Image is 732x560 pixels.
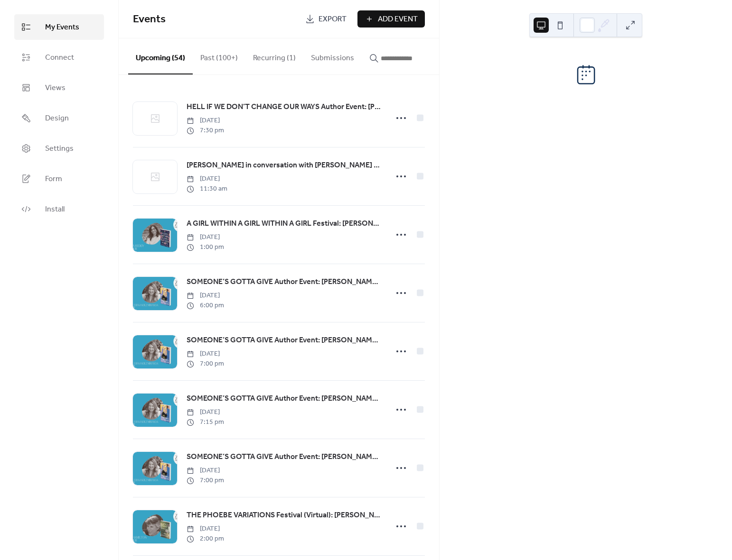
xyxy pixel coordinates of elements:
[45,174,62,185] span: Form
[128,38,193,74] button: Upcoming (54)
[187,534,224,544] span: 2:00 pm
[187,451,382,463] a: SOMEONE’S GOTTA GIVE Author Event: [PERSON_NAME] [PERSON_NAME] at Books and Books ([GEOGRAPHIC_DA...
[187,184,227,194] span: 11:30 am
[133,9,166,30] span: Events
[45,113,69,124] span: Design
[187,276,382,288] a: SOMEONE’S GOTTA GIVE Author Event: [PERSON_NAME] [PERSON_NAME] at [GEOGRAPHIC_DATA]
[187,476,224,486] span: 7:00 pm
[187,101,382,113] a: HELL IF WE DON’T CHANGE OUR WAYS Author Event: [PERSON_NAME] Writers Series at the [GEOGRAPHIC_DATA]
[187,335,382,346] span: SOMEONE’S GOTTA GIVE Author Event: [PERSON_NAME] [PERSON_NAME] at Wonderland Books in Conversatio...
[187,126,224,136] span: 7:30 pm
[45,52,74,64] span: Connect
[14,14,104,40] a: My Events
[298,10,354,28] a: Export
[187,417,224,427] span: 7:15 pm
[14,75,104,101] a: Views
[187,349,224,359] span: [DATE]
[187,116,224,126] span: [DATE]
[14,196,104,222] a: Install
[187,160,382,171] span: [PERSON_NAME] in conversation with [PERSON_NAME] at the [GEOGRAPHIC_DATA][PERSON_NAME]
[187,159,382,172] a: [PERSON_NAME] in conversation with [PERSON_NAME] at the [GEOGRAPHIC_DATA][PERSON_NAME]
[187,393,382,404] span: SOMEONE’S GOTTA GIVE Author Event: [PERSON_NAME] [PERSON_NAME] at [US_STATE][GEOGRAPHIC_DATA] Boo...
[357,10,425,28] button: Add Event
[187,359,224,369] span: 7:00 pm
[187,174,227,184] span: [DATE]
[45,143,74,155] span: Settings
[14,136,104,161] a: Settings
[45,204,65,215] span: Install
[45,22,79,33] span: My Events
[193,38,245,73] button: Past (100+)
[187,242,224,252] span: 1:00 pm
[187,218,382,230] a: A GIRL WITHIN A GIRL WITHIN A GIRL Festival: [PERSON_NAME] at the [US_STATE] Humanities Literary ...
[187,510,382,521] span: THE PHOEBE VARIATIONS Festival (Virtual): [PERSON_NAME] at the San Diego Writers Festival
[187,218,382,230] span: A GIRL WITHIN A GIRL WITHIN A GIRL Festival: [PERSON_NAME] at the [US_STATE] Humanities Literary ...
[45,83,66,94] span: Views
[187,451,382,463] span: SOMEONE’S GOTTA GIVE Author Event: [PERSON_NAME] [PERSON_NAME] at Books and Books ([GEOGRAPHIC_DA...
[187,524,224,534] span: [DATE]
[14,166,104,192] a: Form
[187,393,382,405] a: SOMEONE’S GOTTA GIVE Author Event: [PERSON_NAME] [PERSON_NAME] at [US_STATE][GEOGRAPHIC_DATA] Boo...
[14,105,104,131] a: Design
[187,301,224,311] span: 6:00 pm
[319,14,347,25] span: Export
[378,14,418,25] span: Add Event
[187,232,224,242] span: [DATE]
[14,45,104,70] a: Connect
[187,276,382,288] span: SOMEONE’S GOTTA GIVE Author Event: [PERSON_NAME] [PERSON_NAME] at [GEOGRAPHIC_DATA]
[187,334,382,347] a: SOMEONE’S GOTTA GIVE Author Event: [PERSON_NAME] [PERSON_NAME] at Wonderland Books in Conversatio...
[245,38,303,73] button: Recurring (1)
[303,38,362,73] button: Submissions
[187,509,382,522] a: THE PHOEBE VARIATIONS Festival (Virtual): [PERSON_NAME] at the San Diego Writers Festival
[187,466,224,476] span: [DATE]
[187,291,224,301] span: [DATE]
[187,407,224,417] span: [DATE]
